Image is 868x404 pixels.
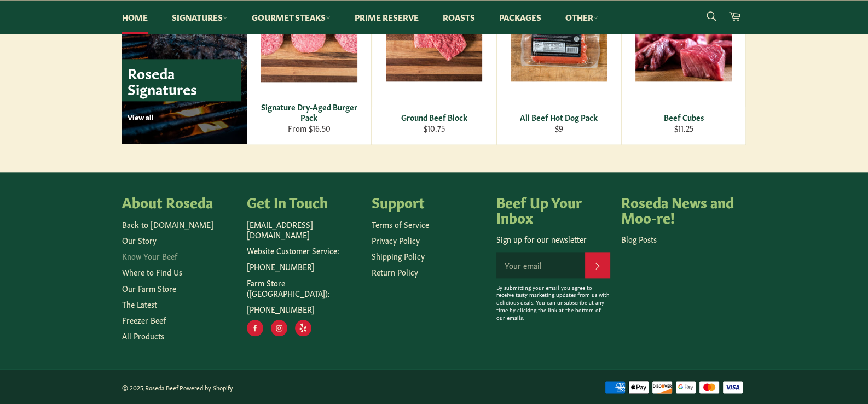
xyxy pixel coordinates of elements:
a: Privacy Policy [372,235,420,245]
div: Signature Dry-Aged Burger Pack [254,102,364,123]
p: View all [128,112,241,122]
div: Beef Cubes [629,112,739,122]
h4: Get In Touch [247,194,361,209]
a: Know Your Beef [122,250,177,261]
a: Where to Find Us [122,266,182,277]
h4: Beef Up Your Inbox [496,194,610,224]
a: Home [111,1,159,34]
h4: About Roseda [122,194,236,209]
div: All Beef Hot Dog Pack [504,112,614,122]
a: Our Story [122,235,157,245]
a: Signatures [161,1,239,34]
a: Gourmet Steaks [241,1,342,34]
p: [EMAIL_ADDRESS][DOMAIN_NAME] [247,219,361,241]
a: All Products [122,330,164,341]
a: Shipping Policy [372,250,425,261]
a: Blog Posts [621,233,657,244]
p: Sign up for our newsletter [496,234,610,244]
a: Freezer Beef [122,314,166,325]
div: Ground Beef Block [379,112,489,122]
a: Our Farm Store [122,283,176,294]
div: $11.25 [629,123,739,133]
a: Terms of Service [372,219,429,230]
a: Packages [488,1,552,34]
h4: Roseda News and Moo-re! [621,194,735,224]
div: $9 [504,123,614,133]
p: Farm Store ([GEOGRAPHIC_DATA]): [247,278,361,299]
a: Powered by Shopify [180,383,233,391]
a: Roseda Beef [145,383,178,391]
div: From $16.50 [254,123,364,133]
p: [PHONE_NUMBER] [247,304,361,314]
small: © 2025, . [122,383,233,391]
p: By submitting your email you agree to receive tasty marketing updates from us with delicious deal... [496,284,610,321]
a: Roasts [432,1,486,34]
p: Website Customer Service: [247,245,361,256]
input: Your email [496,252,585,278]
div: $10.75 [379,123,489,133]
a: The Latest [122,298,157,309]
a: Other [554,1,609,34]
p: [PHONE_NUMBER] [247,261,361,272]
p: Roseda Signatures [122,59,241,101]
h4: Support [372,194,485,209]
a: Return Policy [372,266,418,277]
a: Back to [DOMAIN_NAME] [122,219,213,230]
a: Prime Reserve [344,1,430,34]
